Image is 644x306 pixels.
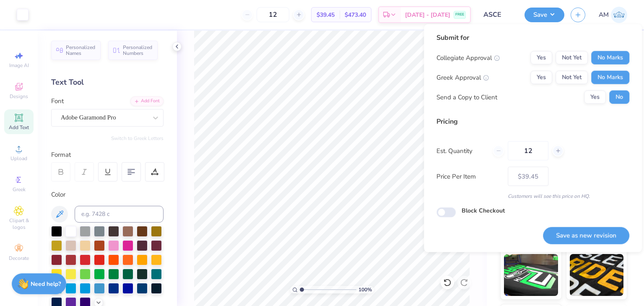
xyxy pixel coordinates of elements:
label: Price Per Item [436,171,501,181]
img: Metallic & Glitter Ink [570,254,624,296]
strong: Need help? [31,280,61,288]
button: Save as new revision [543,227,629,244]
button: Save [525,8,564,22]
span: Add Text [9,124,29,131]
span: Decorate [9,255,29,262]
button: Not Yet [556,71,588,84]
div: Customers will see this price on HQ. [436,192,629,200]
div: Format [51,150,164,160]
button: No Marks [591,51,629,65]
img: Abhinav Mohan [611,7,627,23]
div: Greek Approval [436,73,489,82]
span: Designs [10,93,28,100]
span: Personalized Names [66,44,96,56]
label: Est. Quantity [436,146,486,156]
span: $39.45 [317,10,335,19]
button: Yes [530,71,552,84]
input: Untitled Design [477,6,518,23]
span: Upload [10,155,27,162]
label: Block Checkout [462,206,505,215]
div: Add Font [130,96,164,106]
span: FREE [455,12,464,18]
span: AM [599,10,609,20]
span: 100 % [358,286,372,293]
span: Image AI [9,62,29,69]
span: [DATE] - [DATE] [405,10,450,19]
div: Send a Copy to Client [436,92,497,102]
input: – – [257,7,289,22]
label: Font [51,96,64,106]
button: No Marks [591,71,629,84]
span: $473.40 [345,10,366,19]
input: e.g. 7428 c [75,206,164,223]
img: Neon Ink [504,254,558,296]
div: Collegiate Approval [436,53,500,62]
span: Personalized Numbers [123,44,153,56]
div: Color [51,190,164,200]
button: Yes [530,51,552,65]
div: Pricing [436,117,629,127]
button: No [609,91,629,104]
div: Submit for [436,33,629,43]
a: AM [599,7,627,23]
button: Not Yet [556,51,588,65]
span: Clipart & logos [4,217,34,231]
div: Text Tool [51,77,164,88]
button: Switch to Greek Letters [111,135,164,142]
input: – – [508,141,548,161]
button: Yes [584,91,606,104]
span: Greek [13,186,26,193]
